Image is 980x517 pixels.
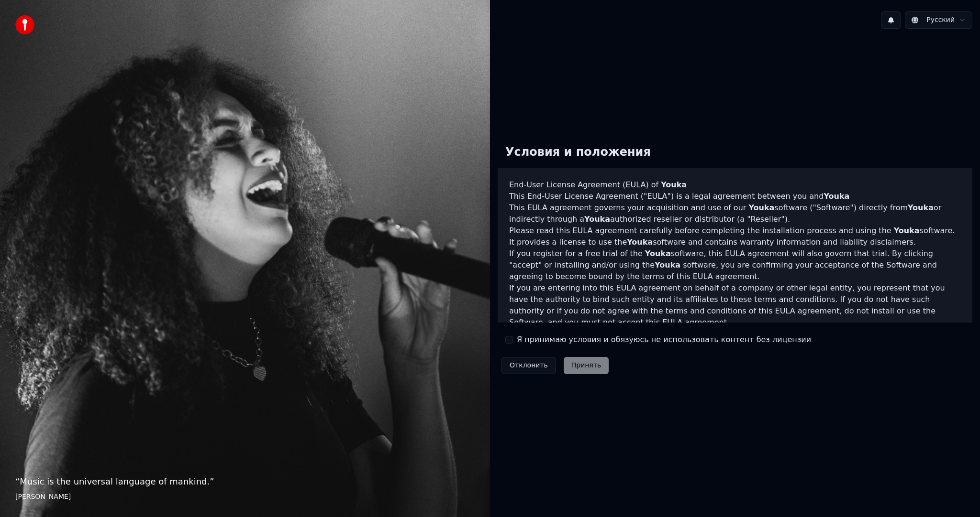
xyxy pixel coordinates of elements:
[509,225,961,248] p: Please read this EULA agreement carefully before completing the installation process and using th...
[655,260,680,269] span: Youka
[584,215,610,224] span: Youka
[908,203,934,212] span: Youka
[661,180,687,189] span: Youka
[15,15,34,34] img: youka
[645,249,671,258] span: Youka
[517,334,811,345] label: Я принимаю условия и обязуюсь не использовать контент без лицензии
[509,191,961,202] p: This End-User License Agreement ("EULA") is a legal agreement between you and
[509,282,961,328] p: If you are entering into this EULA agreement on behalf of a company or other legal entity, you re...
[509,248,961,282] p: If you register for a free trial of the software, this EULA agreement will also govern that trial...
[627,237,653,247] span: Youka
[15,492,475,502] footer: [PERSON_NAME]
[824,192,849,201] span: Youka
[894,226,920,235] span: Youka
[509,179,961,191] h3: End-User License Agreement (EULA) of
[748,203,774,212] span: Youka
[501,357,556,374] button: Отклонить
[509,202,961,225] p: This EULA agreement governs your acquisition and use of our software ("Software") directly from o...
[15,475,475,488] p: “ Music is the universal language of mankind. ”
[498,137,658,168] div: Условия и положения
